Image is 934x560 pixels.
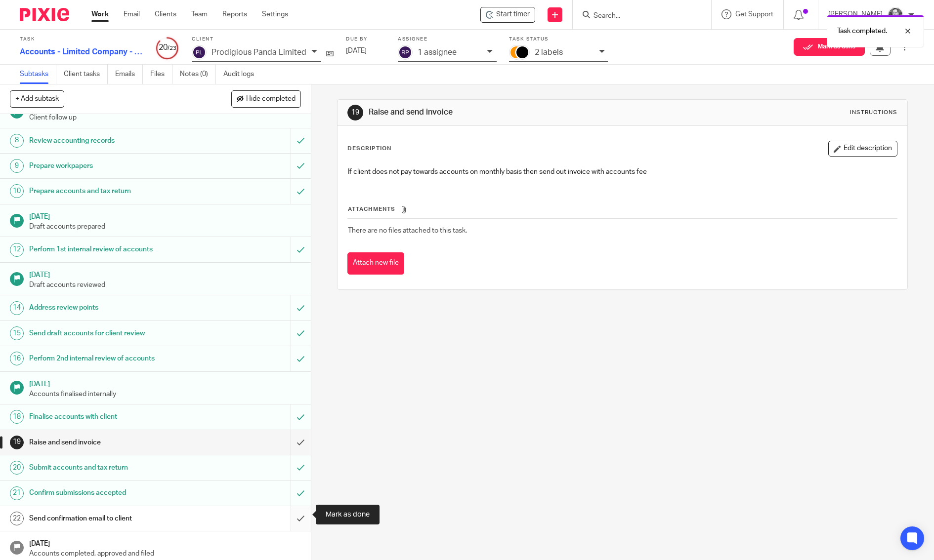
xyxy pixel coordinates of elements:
h1: Perform 2nd internal review of accounts [29,351,197,366]
a: Reports [222,9,247,19]
div: Instructions [850,109,897,117]
h1: Finalise accounts with client [29,409,197,424]
span: Hide completed [246,95,296,103]
span: There are no files attached to this task. [348,227,467,234]
div: 9 [10,159,24,173]
h1: Prepare workpapers [29,159,197,173]
label: Client [192,36,334,42]
div: 19 [10,436,24,449]
div: 19 [347,105,363,120]
h1: [DATE] [29,377,301,389]
label: Task [20,36,143,42]
span: [DATE] [346,47,367,54]
a: Notes (0) [180,65,216,84]
button: + Add subtask [10,90,64,107]
button: Attach new file [347,252,404,275]
a: Subtasks [20,65,56,84]
div: Prodigious Panda Limited - Accounts - Limited Company - 2025 [480,7,535,23]
button: Hide completed [231,90,301,107]
h1: Confirm submissions accepted [29,485,197,500]
div: 16 [10,352,24,365]
img: Rod%202%20Small.jpg [888,7,903,23]
h1: Raise and send invoice [369,107,644,118]
div: 12 [10,243,24,257]
p: Draft accounts reviewed [29,280,301,290]
a: Files [150,65,172,84]
a: Client tasks [64,65,108,84]
img: svg%3E [192,45,207,60]
div: 10 [10,184,24,198]
p: If client does not pay towards accounts on monthly basis then send out invoice with accounts fee [348,167,897,177]
span: Attachments [348,206,395,212]
p: Description [347,145,391,153]
a: Emails [115,65,143,84]
div: 20 [156,42,179,53]
h1: Review accounting records [29,133,197,148]
p: Accounts finalised internally [29,389,301,399]
div: 21 [10,486,24,500]
p: 2 labels [535,48,563,57]
p: Task completed. [837,26,887,36]
h1: [DATE] [29,268,301,280]
h1: Send draft accounts for client review [29,326,197,341]
label: Assignee [398,36,497,42]
div: 22 [10,512,24,525]
small: /23 [168,45,176,51]
h1: Prepare accounts and tax return [29,184,197,199]
div: 14 [10,301,24,315]
a: Team [191,9,208,19]
img: Pixie [20,8,69,21]
div: 20 [10,461,24,475]
p: Draft accounts prepared [29,222,301,232]
p: Prodigious Panda Limited [212,48,306,57]
a: Work [91,9,109,19]
label: Due by [346,36,385,42]
h1: [DATE] [29,536,301,549]
a: Clients [155,9,176,19]
div: 8 [10,134,24,148]
a: Audit logs [223,65,261,84]
h1: [DATE] [29,209,301,222]
p: 1 assignee [418,48,457,57]
div: 15 [10,326,24,340]
h1: Address review points [29,300,197,315]
h1: Send confirmation email to client [29,511,197,526]
img: svg%3E [398,45,413,60]
p: Client follow up [29,113,301,122]
h1: Raise and send invoice [29,435,197,450]
a: Settings [262,9,288,19]
h1: Perform 1st internal review of accounts [29,242,197,257]
p: Accounts completed, approved and filed [29,549,301,559]
button: Edit description [828,141,897,157]
div: 18 [10,410,24,424]
h1: Submit accounts and tax return [29,460,197,475]
a: Email [124,9,140,19]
